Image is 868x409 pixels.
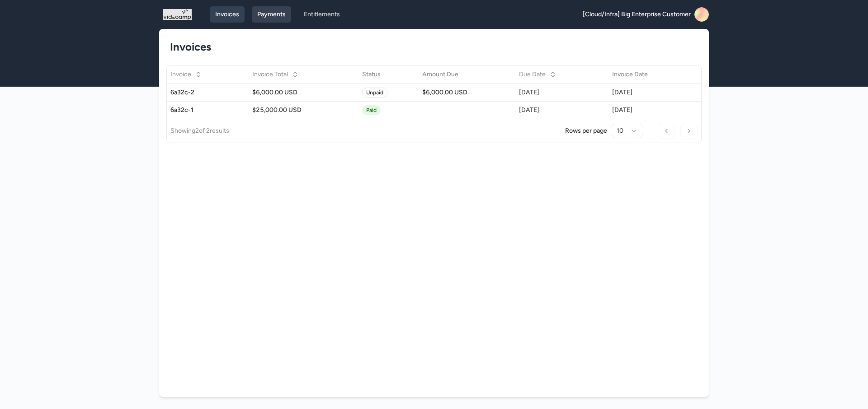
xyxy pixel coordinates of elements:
[163,7,192,22] img: logo_1757534123.png
[519,88,604,97] div: [DATE]
[170,70,191,79] span: Invoice
[170,40,691,54] h1: Invoices
[583,10,691,19] span: [Cloud/Infra] Big Enterprise Customer
[362,105,381,115] span: Paid
[252,70,288,79] span: Invoice Total
[612,88,684,97] div: [DATE]
[298,6,345,23] a: Entitlements
[210,6,245,23] a: Invoices
[170,126,229,135] p: Showing 2 of 2 results
[165,66,208,83] button: Invoice
[359,65,419,84] th: Status
[252,88,354,97] div: $6,000.00 USD
[519,70,546,79] span: Due Date
[252,6,291,23] a: Payments
[419,65,516,84] th: Amount Due
[583,7,709,22] a: [Cloud/Infra] Big Enterprise Customer
[514,66,562,83] button: Due Date
[612,106,684,115] div: [DATE]
[252,106,354,115] div: $25,000.00 USD
[422,88,512,97] div: $6,000.00 USD
[519,106,604,115] div: [DATE]
[609,65,688,84] th: Invoice Date
[565,126,607,135] p: Rows per page
[247,66,304,83] button: Invoice Total
[170,106,245,115] div: 6a32c-1
[362,88,387,98] span: Unpaid
[170,88,245,97] div: 6a32c-2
